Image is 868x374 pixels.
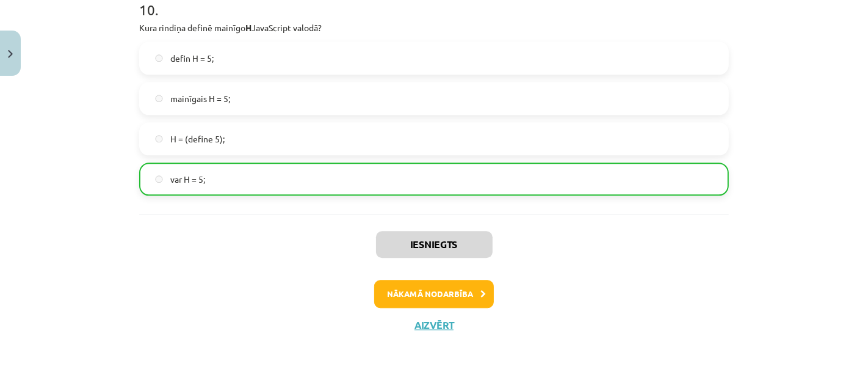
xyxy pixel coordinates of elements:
span: var H = 5; [170,173,205,186]
img: icon-close-lesson-0947bae3869378f0d4975bcd49f059093ad1ed9edebbc8119c70593378902aed.svg [8,50,13,58]
span: defin H = 5; [170,52,214,65]
span: H = (define 5); [170,133,225,145]
button: Iesniegts [376,231,493,258]
p: Kura rindiņa definē mainīgo JavaScript valodā? [139,21,729,34]
button: Nākamā nodarbība [374,280,494,308]
input: mainīgais H = 5; [155,95,163,103]
input: var H = 5; [155,175,163,183]
input: defin H = 5; [155,54,163,62]
button: Aizvērt [411,319,457,331]
input: H = (define 5); [155,135,163,143]
strong: H [245,22,251,33]
span: mainīgais H = 5; [170,92,230,105]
